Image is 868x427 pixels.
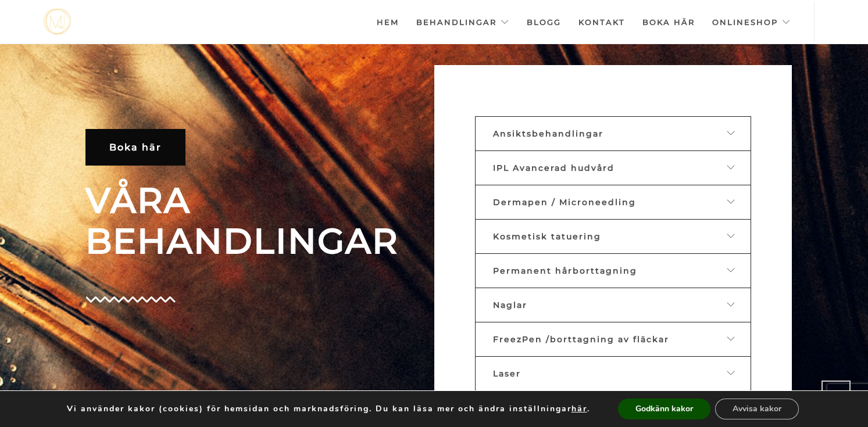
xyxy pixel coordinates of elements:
[44,9,71,35] a: mjstudio mjstudio mjstudio
[618,399,710,419] button: Godkänn kakor
[475,253,751,288] a: Permanent hårborttagning
[475,288,751,322] a: Naglar
[475,322,751,357] a: FreezPen /borttagning av fläckar
[85,180,426,221] span: VÅRA
[475,185,751,220] a: Dermapen / Microneedling
[377,2,399,42] a: Hem
[493,265,637,276] span: Permanent hårborttagning
[109,142,162,153] span: Boka här
[475,116,751,151] a: Ansiktsbehandlingar
[527,2,561,42] a: Blogg
[475,356,751,391] a: Laser
[67,404,590,414] p: Vi använder kakor (cookies) för hemsidan och marknadsföring. Du kan läsa mer och ändra inställnin...
[493,300,527,310] span: Naglar
[85,221,426,261] span: BEHANDLINGAR
[475,219,751,254] a: Kosmetisk tatuering
[571,404,587,414] button: här
[85,296,176,303] img: Group-4-copy-8
[642,2,695,42] a: Boka här
[475,150,751,185] a: IPL Avancerad hudvård
[416,2,509,42] a: Behandlingar
[44,9,71,35] img: mjstudio
[712,2,791,42] a: Onlineshop
[493,163,615,173] span: IPL Avancerad hudvård
[493,197,636,207] span: Dermapen / Microneedling
[493,128,603,139] span: Ansiktsbehandlingar
[493,334,669,345] span: FreezPen /borttagning av fläckar
[85,129,185,166] a: Boka här
[493,231,601,242] span: Kosmetisk tatuering
[578,2,625,42] a: Kontakt
[715,399,799,419] button: Avvisa kakor
[493,368,521,379] span: Laser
